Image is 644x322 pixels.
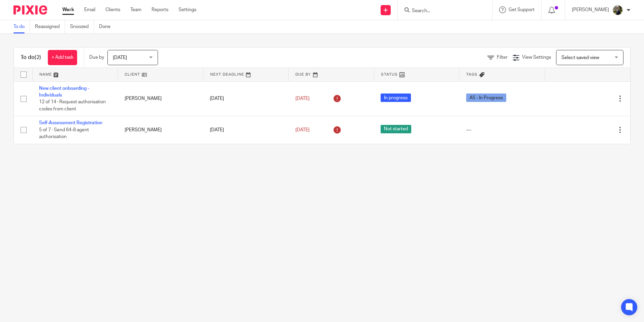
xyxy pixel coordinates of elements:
[118,81,203,116] td: [PERSON_NAME]
[35,20,65,33] a: Reassigned
[84,6,95,13] a: Email
[497,55,508,60] span: Filter
[13,5,47,15] img: Pixie
[39,86,89,98] a: New client onboarding - Individuals
[13,20,30,33] a: To do
[381,125,411,133] span: Not started
[89,54,104,61] p: Due by
[466,127,538,133] div: ---
[99,20,116,33] a: Done
[612,5,623,16] img: ACCOUNTING4EVERYTHING-9.jpg
[466,73,478,76] span: Tags
[572,6,609,13] p: [PERSON_NAME]
[295,96,310,101] span: [DATE]
[62,6,74,13] a: Work
[130,6,141,13] a: Team
[152,6,168,13] a: Reports
[113,55,127,60] span: [DATE]
[105,6,120,13] a: Clients
[48,50,77,65] a: + Add task
[39,128,89,139] span: 5 of 7 · Send 64-8 agent authorisation
[118,116,203,144] td: [PERSON_NAME]
[203,81,289,116] td: [DATE]
[509,7,535,12] span: Get Support
[411,8,472,14] input: Search
[561,55,599,60] span: Select saved view
[39,100,106,111] span: 12 of 14 · Request authorisation codes from client
[70,20,94,33] a: Snoozed
[203,116,289,144] td: [DATE]
[522,55,551,60] span: View Settings
[466,93,506,102] span: A5 - In Progress
[35,55,41,60] span: (2)
[179,6,196,13] a: Settings
[39,120,102,125] a: Self-Assessment Registration
[21,54,41,61] h1: To do
[295,128,310,132] span: [DATE]
[381,93,411,102] span: In progress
